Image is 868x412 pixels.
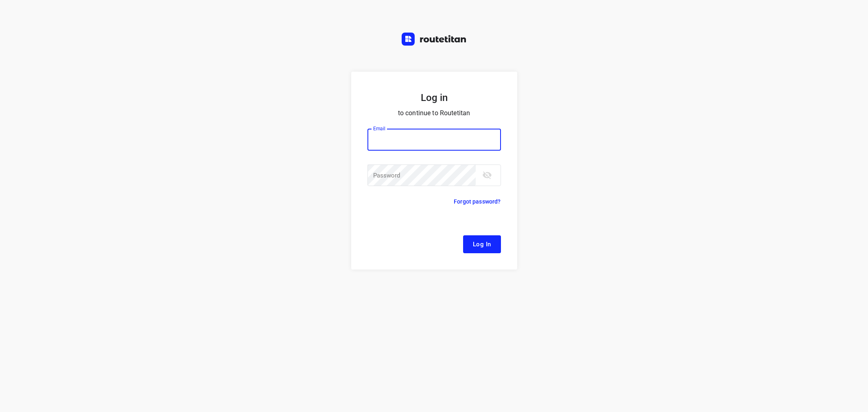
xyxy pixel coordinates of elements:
[367,91,501,104] h5: Log in
[463,235,501,253] button: Log In
[367,107,501,119] p: to continue to Routetitan
[454,197,501,206] p: Forgot password?
[473,239,491,250] span: Log In
[479,167,495,183] button: toggle password visibility
[402,33,467,46] img: Routetitan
